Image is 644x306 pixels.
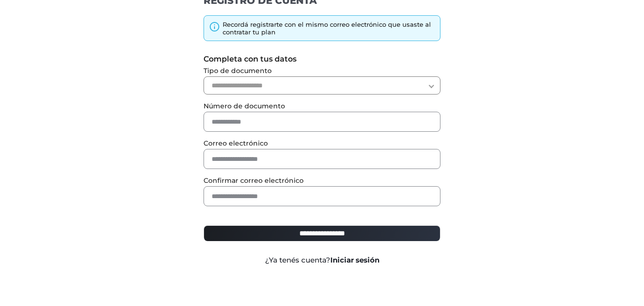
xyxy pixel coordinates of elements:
label: Confirmar correo electrónico [204,177,440,184]
div: Recordá registrarte con el mismo correo electrónico que usaste al contratar tu plan [223,21,435,36]
div: ¿Ya tenés cuenta? [196,256,448,264]
label: Número de documento [204,102,440,110]
label: Tipo de documento [204,67,440,74]
label: Correo electrónico [204,139,440,147]
a: Iniciar sesión [330,255,379,264]
label: Completa con tus datos [204,55,440,63]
